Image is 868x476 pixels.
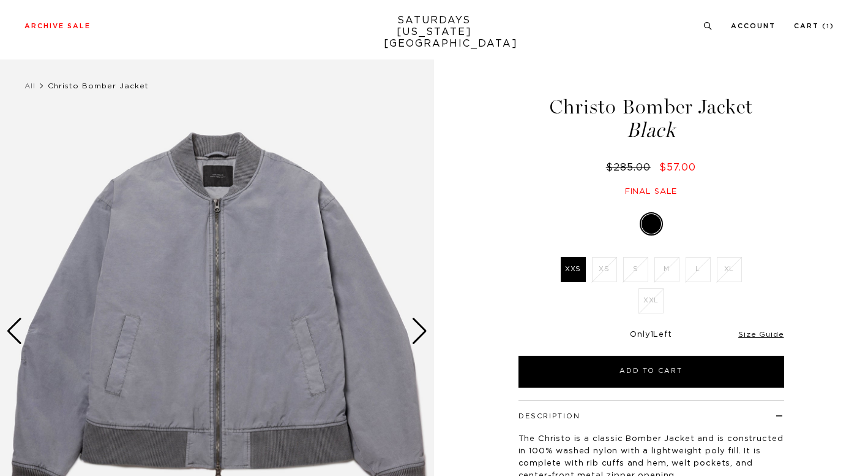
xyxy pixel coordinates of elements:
[826,24,830,29] small: 1
[659,163,696,172] span: $57.00
[24,82,36,90] a: All
[738,331,784,338] a: Size Guide
[384,15,485,50] a: SATURDAYS[US_STATE][GEOGRAPHIC_DATA]
[48,82,149,90] span: Christo Bomber Jacket
[518,413,580,420] button: Description
[794,23,834,29] a: Cart (1)
[517,97,786,140] h1: Christo Bomber Jacket
[642,214,661,234] label: Black
[651,331,654,339] span: 1
[6,318,23,345] div: Previous slide
[731,23,776,29] a: Account
[517,186,786,197] div: Final sale
[606,163,656,172] del: $285.00
[517,120,786,140] span: Black
[518,330,784,340] div: Only Left
[518,356,784,388] button: Add to Cart
[561,257,586,282] label: XXS
[411,318,428,345] div: Next slide
[24,23,91,29] a: Archive Sale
